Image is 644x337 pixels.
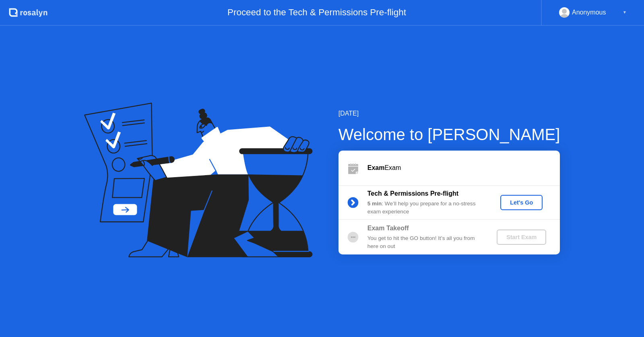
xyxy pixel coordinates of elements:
div: Let's Go [504,199,539,206]
button: Let's Go [500,195,543,210]
div: : We’ll help you prepare for a no-stress exam experience [367,200,483,216]
div: [DATE] [339,109,560,118]
div: Anonymous [572,7,606,18]
div: Exam [367,163,560,173]
b: 5 min [367,201,382,207]
div: Start Exam [500,234,543,240]
button: Start Exam [497,229,546,245]
div: You get to hit the GO button! It’s all you from here on out [367,234,483,251]
b: Exam [367,164,385,171]
b: Tech & Permissions Pre-flight [367,190,458,197]
div: Welcome to [PERSON_NAME] [339,122,560,147]
div: ▼ [623,7,627,18]
b: Exam Takeoff [367,225,409,232]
